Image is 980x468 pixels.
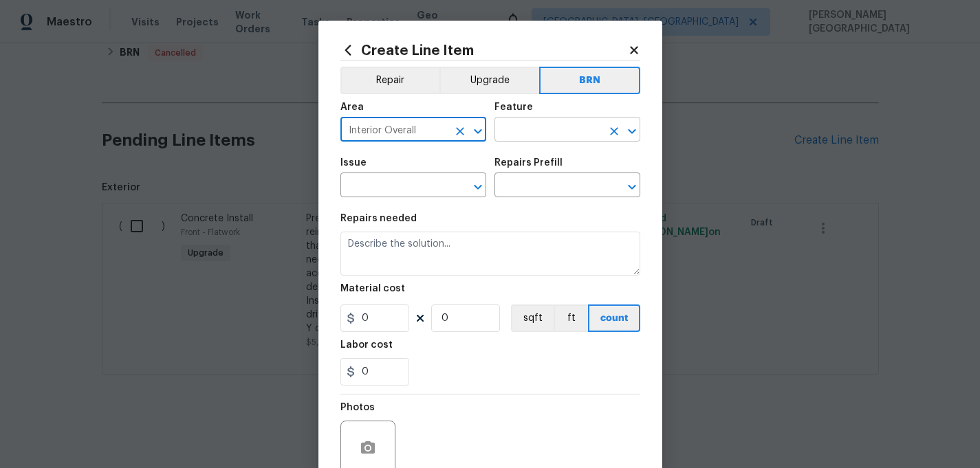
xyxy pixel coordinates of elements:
button: Clear [450,122,470,141]
button: BRN [539,67,640,94]
h5: Repairs needed [340,214,417,223]
button: Open [468,177,488,197]
button: Upgrade [439,67,539,94]
h5: Issue [340,158,367,168]
h5: Feature [494,102,533,112]
h2: Create Line Item [340,43,628,58]
button: Open [622,177,642,197]
button: Clear [605,122,624,141]
button: Open [622,122,642,141]
h5: Area [340,102,364,112]
h5: Material cost [340,284,405,293]
h5: Repairs Prefill [494,158,563,168]
h5: Photos [340,403,375,412]
button: Repair [340,67,440,94]
button: count [588,304,640,332]
button: sqft [511,304,554,332]
button: ft [554,304,588,332]
h5: Labor cost [340,340,393,350]
button: Open [468,122,488,141]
